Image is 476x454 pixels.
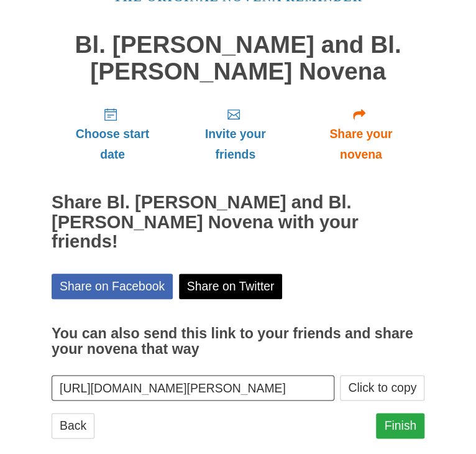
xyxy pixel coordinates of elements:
h3: You can also send this link to your friends and share your novena that way [52,326,424,358]
a: Back [52,413,94,438]
h2: Share Bl. [PERSON_NAME] and Bl. [PERSON_NAME] Novena with your friends! [52,193,424,252]
span: Invite your friends [186,124,285,165]
a: Share on Facebook [52,274,173,299]
a: Invite your friends [173,97,297,171]
a: Share your novena [297,97,424,171]
button: Click to copy [340,375,424,401]
a: Finish [376,413,424,438]
a: Choose start date [52,97,173,171]
h1: Bl. [PERSON_NAME] and Bl. [PERSON_NAME] Novena [52,32,424,85]
a: Share on Twitter [179,274,283,299]
span: Share your novena [309,124,412,165]
span: Choose start date [64,124,161,165]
